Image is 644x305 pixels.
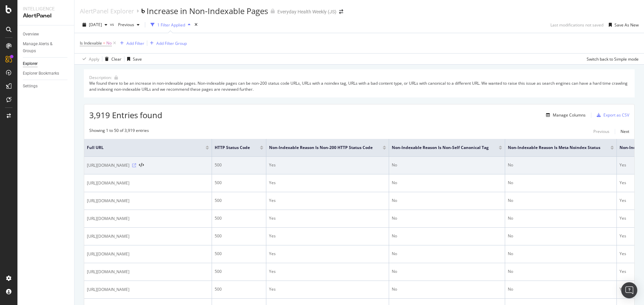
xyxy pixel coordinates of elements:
[147,5,268,17] div: Increase in Non-Indexable Pages
[508,180,614,186] div: No
[269,233,386,239] div: Yes
[148,19,193,30] button: 1 Filter Applied
[89,22,102,27] span: 2025 Sep. 23rd
[508,162,614,168] div: No
[593,129,609,134] div: Previous
[508,198,614,204] div: No
[269,145,373,151] span: Non-Indexable Reason is Non-200 HTTP Status Code
[23,31,69,38] a: Overview
[147,39,187,47] button: Add Filter Group
[106,39,112,48] span: No
[115,22,134,27] span: Previous
[392,233,502,239] div: No
[508,233,614,239] div: No
[614,22,639,28] div: Save As New
[89,56,99,62] div: Apply
[103,40,105,46] span: =
[508,215,614,221] div: No
[117,39,144,47] button: Add Filter
[23,70,69,77] a: Explorer Bookmarks
[621,128,629,136] button: Next
[87,180,129,186] span: [URL][DOMAIN_NAME]
[87,198,129,204] span: [URL][DOMAIN_NAME]
[508,145,600,151] span: Non-Indexable Reason is Meta noindex Status
[392,145,489,151] span: Non-Indexable Reason is Non-Self Canonical Tag
[87,145,196,151] span: Full URL
[553,112,586,118] div: Manage Columns
[133,56,142,62] div: Save
[215,269,263,275] div: 500
[269,251,386,257] div: Yes
[23,83,38,90] div: Settings
[215,251,263,257] div: 500
[392,162,502,168] div: No
[156,41,187,46] div: Add Filter Group
[23,31,39,38] div: Overview
[593,128,609,136] button: Previous
[215,198,263,204] div: 500
[215,233,263,239] div: 500
[392,180,502,186] div: No
[132,163,136,167] a: Visit Online Page
[621,129,629,134] div: Next
[543,111,586,119] button: Manage Columns
[80,54,99,64] button: Apply
[124,54,142,64] button: Save
[550,22,603,28] div: Last modifications not saved
[215,286,263,292] div: 500
[87,233,129,240] span: [URL][DOMAIN_NAME]
[126,41,144,46] div: Add Filter
[87,162,129,169] span: [URL][DOMAIN_NAME]
[277,8,336,15] div: Everyday Health Weekly (JS)
[215,180,263,186] div: 500
[392,215,502,221] div: No
[339,9,343,14] div: arrow-right-arrow-left
[269,198,386,204] div: Yes
[87,269,129,275] span: [URL][DOMAIN_NAME]
[23,41,69,55] a: Manage Alerts & Groups
[23,83,69,90] a: Settings
[87,251,129,257] span: [URL][DOMAIN_NAME]
[89,109,162,121] span: 3,919 Entries found
[23,60,69,67] a: Explorer
[23,12,69,20] div: AlertPanel
[110,21,115,27] span: vs
[23,60,38,67] div: Explorer
[269,162,386,168] div: Yes
[606,19,639,30] button: Save As New
[584,54,639,64] button: Switch back to Simple mode
[23,70,59,77] div: Explorer Bookmarks
[23,41,63,55] div: Manage Alerts & Groups
[269,269,386,275] div: Yes
[111,56,121,62] div: Clear
[594,110,629,121] button: Export as CSV
[80,40,102,46] span: Is Indexable
[80,19,110,30] button: [DATE]
[508,251,614,257] div: No
[87,215,129,222] span: [URL][DOMAIN_NAME]
[139,163,144,168] button: View HTML Source
[102,54,121,64] button: Clear
[89,128,149,136] div: Showing 1 to 50 of 3,919 entries
[215,215,263,221] div: 500
[115,19,142,30] button: Previous
[392,251,502,257] div: No
[508,286,614,292] div: No
[23,5,69,12] div: Intelligence
[80,7,134,15] div: AlertPanel Explorer
[269,215,386,221] div: Yes
[269,286,386,292] div: Yes
[215,145,250,151] span: HTTP Status Code
[269,180,386,186] div: Yes
[392,198,502,204] div: No
[508,269,614,275] div: No
[587,56,639,62] div: Switch back to Simple mode
[87,286,129,293] span: [URL][DOMAIN_NAME]
[621,282,637,298] div: Open Intercom Messenger
[603,112,629,118] div: Export as CSV
[89,80,629,92] div: We found there to be an increase in non-indexable pages. Non-indexable pages can be non-200 statu...
[193,21,199,28] div: times
[392,286,502,292] div: No
[215,162,263,168] div: 500
[392,269,502,275] div: No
